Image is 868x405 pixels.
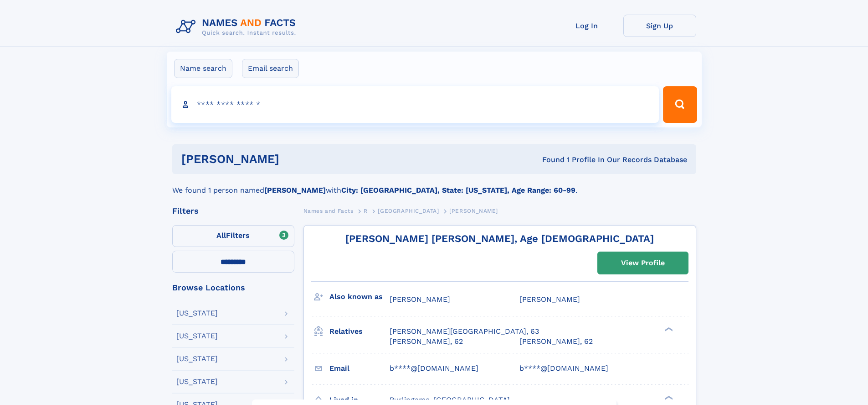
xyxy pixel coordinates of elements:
[174,59,232,78] label: Name search
[378,205,439,216] a: [GEOGRAPHIC_DATA]
[519,337,593,347] a: [PERSON_NAME], 62
[390,337,463,347] a: [PERSON_NAME], 62
[181,153,411,165] h1: [PERSON_NAME]
[176,332,218,340] div: [US_STATE]
[663,394,673,400] div: ❯
[303,205,354,216] a: Names and Facts
[176,355,218,363] div: [US_STATE]
[172,284,294,292] div: Browse Locations
[390,326,539,337] a: [PERSON_NAME][GEOGRAPHIC_DATA], 63
[598,252,688,274] a: View Profile
[329,289,390,305] h3: Also known as
[172,174,696,196] div: We found 1 person named with .
[519,295,580,304] span: [PERSON_NAME]
[663,326,673,332] div: ❯
[341,186,575,195] b: City: [GEOGRAPHIC_DATA], State: [US_STATE], Age Range: 60-99
[176,378,218,385] div: [US_STATE]
[621,252,665,274] div: View Profile
[411,155,687,165] div: Found 1 Profile In Our Records Database
[172,225,294,247] label: Filters
[176,310,218,317] div: [US_STATE]
[329,361,390,376] h3: Email
[242,59,299,78] label: Email search
[449,208,498,214] span: [PERSON_NAME]
[623,15,696,37] a: Sign Up
[329,324,390,339] h3: Relatives
[390,395,510,404] span: Burlingame, [GEOGRAPHIC_DATA]
[345,233,654,244] a: [PERSON_NAME] [PERSON_NAME], Age [DEMOGRAPHIC_DATA]
[172,15,303,39] img: Logo Names and Facts
[378,208,439,214] span: [GEOGRAPHIC_DATA]
[364,205,368,216] a: R
[550,15,623,37] a: Log In
[171,86,659,123] input: search input
[264,186,326,195] b: [PERSON_NAME]
[172,207,294,215] div: Filters
[390,295,450,304] span: [PERSON_NAME]
[364,208,368,214] span: R
[663,86,697,123] button: Search Button
[216,231,226,240] span: All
